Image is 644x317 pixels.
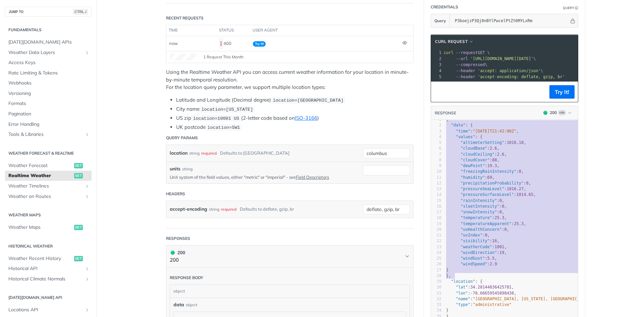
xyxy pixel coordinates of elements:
[563,5,574,10] div: Query
[8,307,83,313] span: Locations API
[5,109,92,119] a: Pagination
[431,122,441,128] div: 2
[446,169,524,174] span: : ,
[431,284,441,290] div: 30
[434,18,446,24] span: Query
[8,131,83,138] span: Tools & Libraries
[431,215,441,221] div: 18
[431,56,442,62] div: 2
[507,187,524,191] span: 1016.27
[446,123,473,127] span: : {
[446,221,526,226] span: : ,
[166,235,190,242] div: Responses
[5,27,92,33] h2: Fundamentals
[5,243,92,249] h2: Historical Weather
[446,152,507,157] span: : ,
[444,50,490,55] span: GET \
[5,254,92,264] a: Weather Recent Historyget
[5,192,92,202] a: Weather on RoutesShow subpages for Weather on Routes
[446,250,507,255] span: : ,
[5,161,92,171] a: Weather Forecastget
[74,173,83,178] span: get
[446,268,448,272] span: }
[209,204,219,214] div: string
[176,96,414,104] li: Latitude and Longitude (Decimal degree)
[431,192,441,198] div: 14
[431,302,441,308] div: 33
[431,221,441,227] div: 19
[8,162,72,169] span: Weather Forecast
[451,279,475,284] span: "location"
[473,129,517,134] span: "[DATE]T21:42:00Z"
[5,68,92,78] a: Rate Limiting & Tokens
[431,180,441,186] div: 12
[433,38,476,45] button: cURL Request
[456,56,468,61] span: --url
[74,256,83,261] span: get
[8,80,90,87] span: Webhooks
[473,291,514,296] span: 78.66659545898438
[456,291,468,296] span: "lon"
[170,54,197,60] canvas: Line Graph
[456,62,485,67] span: --compressed
[461,175,485,180] span: "humidity"
[431,296,441,302] div: 32
[176,123,414,131] li: UK postcode
[5,212,92,218] h2: Weather Maps
[173,301,184,308] span: data
[8,193,83,200] span: Weather on Routes
[497,152,504,157] span: 2.6
[435,39,468,45] span: cURL Request
[5,119,92,129] a: Error Handling
[461,140,504,145] span: "altimeterSetting"
[169,41,178,46] span: now
[166,15,204,21] div: Recent Requests
[5,129,92,140] a: Tools & LibrariesShow subpages for Tools & Libraries
[495,245,504,249] span: 1001
[446,187,526,191] span: : ,
[461,163,485,168] span: "dewPoint"
[5,171,92,181] a: Realtime Weatherget
[431,68,442,74] div: 4
[5,305,92,315] a: Locations APIShow subpages for Locations API
[431,140,441,146] div: 5
[295,115,317,121] a: ISO-3166
[431,152,441,157] div: 7
[446,245,507,249] span: : ,
[446,308,448,313] span: }
[446,291,517,296] span: : ,
[5,99,92,109] a: Formats
[201,107,253,112] span: location=[US_STATE]
[431,279,441,284] div: 29
[446,256,497,261] span: : ,
[446,204,507,209] span: : ,
[569,17,576,24] button: Hide
[431,50,442,56] div: 1
[5,264,92,274] a: Historical APIShow subpages for Historical API
[431,209,441,215] div: 17
[8,111,90,117] span: Pagination
[540,109,575,116] button: 200200Log
[431,198,441,204] div: 15
[431,227,441,232] div: 20
[8,90,90,97] span: Versioning
[456,68,475,73] span: --header
[5,7,92,17] button: JUMP TOCTRL-/
[203,54,244,60] span: 1 Request This Month
[431,308,441,313] div: 34
[166,68,414,91] p: Using the Realtime Weather API you can access current weather information for your location in mi...
[446,158,499,162] span: : ,
[456,302,470,307] span: "type"
[478,68,541,73] span: 'accept: application/json'
[446,129,519,134] span: : ,
[74,163,83,168] span: get
[461,233,482,237] span: "uvIndex"
[478,74,565,79] span: 'accept-encoding: deflate, gzip, br'
[543,111,547,115] span: 200
[5,295,92,301] h2: [DATE][DOMAIN_NAME] API
[451,123,465,127] span: "data"
[85,266,90,271] button: Show subpages for Historical API
[446,285,514,289] span: : ,
[5,78,92,88] a: Webhooks
[5,222,92,232] a: Weather Mapsget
